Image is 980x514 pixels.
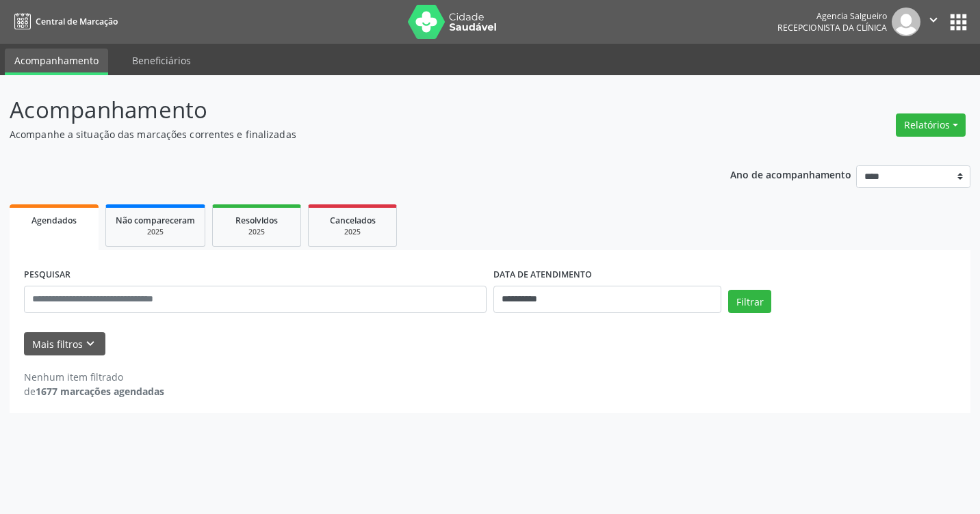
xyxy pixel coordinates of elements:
span: Recepcionista da clínica [777,22,887,33]
img: img [892,8,920,36]
div: 2025 [116,227,195,237]
span: Central de Marcação [36,16,118,27]
span: Não compareceram [116,215,195,226]
button: Filtrar [728,290,771,313]
a: Central de Marcação [10,10,118,33]
div: Agencia Salgueiro [777,10,887,22]
i:  [926,12,941,27]
span: Cancelados [330,215,376,226]
div: 2025 [222,227,291,237]
strong: 1677 marcações agendadas [36,385,164,398]
p: Acompanhe a situação das marcações correntes e finalizadas [10,127,682,141]
i: keyboard_arrow_down [83,336,98,351]
button: Mais filtroskeyboard_arrow_down [24,332,105,356]
span: Resolvidos [235,215,278,226]
div: 2025 [318,227,387,237]
button: Relatórios [896,113,966,137]
p: Ano de acompanhamento [730,165,851,182]
div: de [24,384,164,398]
a: Acompanhamento [5,49,108,75]
label: PESQUISAR [24,265,70,286]
p: Acompanhamento [10,93,682,127]
span: Agendados [31,215,77,226]
a: Beneficiários [122,49,201,72]
button:  [920,8,946,36]
div: Nenhum item filtrado [24,370,164,384]
label: DATA DE ATENDIMENTO [493,265,592,286]
button: apps [946,10,970,34]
